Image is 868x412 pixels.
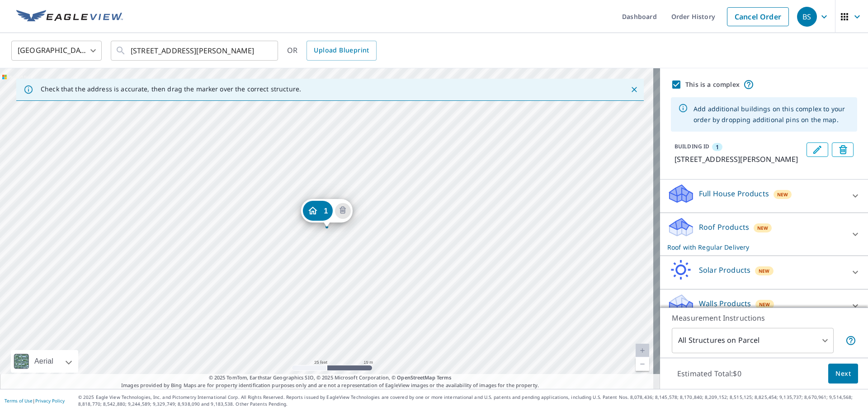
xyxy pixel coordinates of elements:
[667,242,844,252] p: Roof with Regular Delivery
[314,45,369,56] span: Upload Blueprint
[699,188,769,199] p: Full House Products
[845,335,856,346] span: Your report will include each building or structure inside the parcel boundary. In some cases, du...
[759,267,770,275] span: New
[437,374,452,381] a: Terms
[693,100,850,129] div: Add additional buildings on this complex to your order by dropping additional pins on the map.
[699,222,749,232] p: Roof Products
[11,350,78,373] div: Aerial
[835,368,851,379] span: Next
[41,85,301,93] p: Check that the address is accurate, then drag the marker over the correct structure.
[685,80,740,89] label: This is a complex
[667,217,861,252] div: Roof ProductsNewRoof with Regular Delivery
[757,224,769,232] span: New
[828,364,858,384] button: Next
[397,374,435,381] a: OpenStreetMap
[35,398,65,404] a: Privacy Policy
[672,313,856,323] p: Measurement Instructions
[5,398,65,403] p: |
[131,38,259,63] input: Search by address or latitude-longitude
[797,7,817,27] div: BS
[807,142,828,157] button: Edit building 1
[636,344,649,357] a: Current Level 20, Zoom In Disabled
[699,298,751,309] p: Walls Products
[716,143,719,151] span: 1
[667,183,861,209] div: Full House ProductsNew
[675,142,709,150] p: BUILDING ID
[307,41,376,61] a: Upload Blueprint
[727,7,789,26] a: Cancel Order
[209,374,452,382] span: © 2025 TomTom, Earthstar Geographics SIO, © 2025 Microsoft Corporation, ©
[675,154,803,165] p: [STREET_ADDRESS][PERSON_NAME]
[5,398,33,404] a: Terms of Use
[777,191,788,198] span: New
[11,38,102,63] div: [GEOGRAPHIC_DATA]
[335,203,351,219] button: Delete building 1
[636,357,649,371] a: Current Level 20, Zoom Out
[699,265,750,275] p: Solar Products
[301,199,352,227] div: Dropped pin, building 1, Residential property, 19228 Olympic View Dr Edmonds, WA 98020
[672,328,834,353] div: All Structures on Parcel
[78,394,863,407] p: © 2025 Eagle View Technologies, Inc. and Pictometry International Corp. All Rights Reserved. Repo...
[628,84,640,95] button: Close
[670,364,749,384] p: Estimated Total: $0
[667,260,861,285] div: Solar ProductsNew
[287,41,377,61] div: OR
[832,142,854,157] button: Delete building 1
[667,293,861,319] div: Walls ProductsNew
[32,350,56,373] div: Aerial
[324,208,328,214] span: 1
[16,10,123,24] img: EV Logo
[759,301,770,308] span: New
